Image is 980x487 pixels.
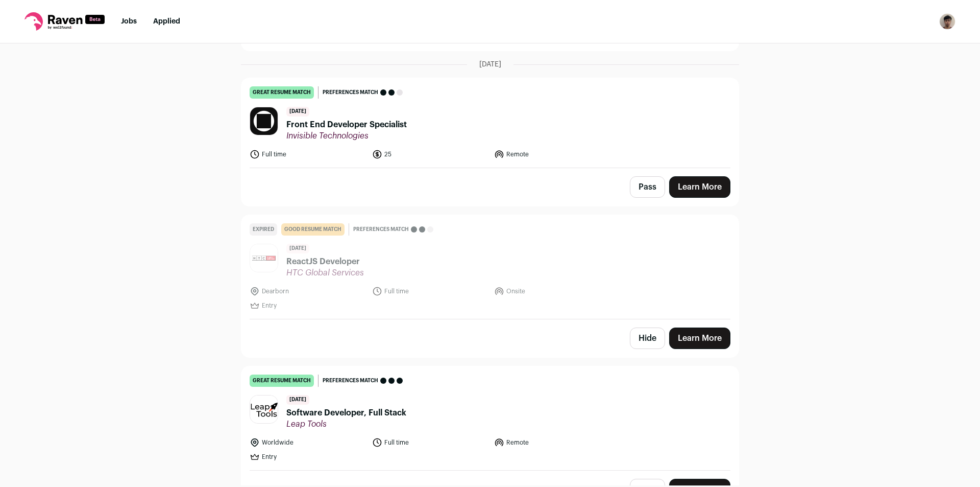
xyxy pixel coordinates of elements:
div: great resume match [250,375,314,387]
span: [DATE] [479,59,501,69]
span: ReactJS Developer [286,256,364,268]
span: Invisible Technologies [286,131,407,141]
li: Dearborn [250,286,366,296]
img: 16528010-medium_jpg [939,13,955,30]
li: Full time [372,286,488,296]
span: Preferences match [323,376,378,386]
a: Jobs [121,18,137,25]
div: good resume match [281,223,345,236]
a: Learn More [669,328,730,349]
span: [DATE] [286,395,309,405]
button: Pass [630,176,665,198]
a: Applied [153,18,180,25]
div: great resume match [250,86,314,99]
li: 25 [372,149,488,159]
a: great resume match Preferences match [DATE] Front End Developer Specialist Invisible Technologies... [241,78,739,168]
li: Onsite [494,286,610,296]
a: great resume match Preferences match [DATE] Software Developer, Full Stack Leap Tools Worldwide F... [241,366,739,470]
li: Remote [494,437,610,448]
img: 69e05cf858fd43f322a8fe9cd4943cff863cad4edb567cfae43d65b7d120cbb9.jpg [250,107,278,135]
li: Worldwide [250,437,366,448]
img: 5b714257632ac2fcbfcff1a43ab02bcefb26d90596afad38863f49e22a77e90d.jpg [250,244,278,272]
span: [DATE] [286,244,309,253]
li: Full time [372,437,488,448]
li: Full time [250,149,366,159]
span: Front End Developer Specialist [286,119,407,131]
img: bfcbab2c7c09feba882793d09667f704fc773f86a84467dedb74b637d4c10bef.jpg [250,396,278,423]
span: HTC Global Services [286,268,364,278]
span: Preferences match [323,87,378,98]
button: Open dropdown [939,13,955,30]
a: Expired good resume match Preferences match [DATE] ReactJS Developer HTC Global Services Dearborn... [241,215,739,319]
li: Remote [494,149,610,159]
span: Software Developer, Full Stack [286,407,406,419]
span: Leap Tools [286,419,406,429]
a: Learn More [669,176,730,198]
button: Hide [630,328,665,349]
span: Preferences match [353,224,409,235]
li: Entry [250,300,366,311]
span: [DATE] [286,107,309,117]
div: Expired [250,223,277,236]
li: Entry [250,452,366,462]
